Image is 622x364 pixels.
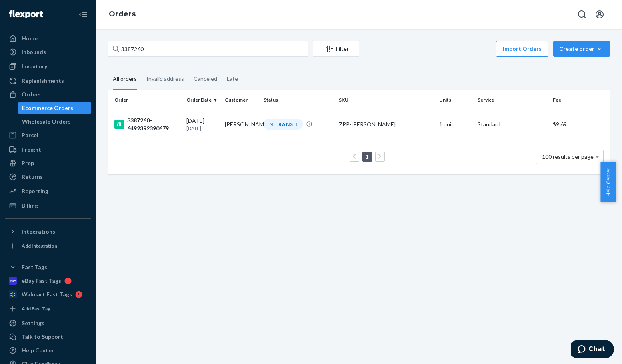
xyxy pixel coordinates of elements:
div: Orders [22,90,41,98]
div: Help Center [22,346,54,354]
a: Returns [5,170,91,183]
button: Talk to Support [5,330,91,343]
a: Freight [5,143,91,156]
div: IN TRANSIT [264,119,303,130]
td: [PERSON_NAME] [222,110,260,139]
div: Walmart Fast Tags [22,290,72,298]
div: Canceled [194,68,217,89]
a: Add Integration [5,241,91,251]
div: Add Fast Tag [22,305,50,312]
div: eBay Fast Tags [22,277,61,285]
button: Open Search Box [574,6,590,22]
div: Talk to Support [22,333,63,341]
div: Create order [559,45,604,53]
a: Help Center [5,344,91,357]
div: Replenishments [22,77,64,85]
div: Fast Tags [22,263,47,271]
div: Settings [22,319,44,327]
a: Orders [5,88,91,101]
th: Status [260,90,336,110]
button: Fast Tags [5,261,91,274]
a: Settings [5,317,91,330]
a: Reporting [5,185,91,198]
button: Close Navigation [75,6,91,22]
div: Freight [22,146,41,154]
td: $9.69 [550,110,610,139]
div: ZPP-[PERSON_NAME] [339,120,433,128]
input: Search orders [108,41,308,57]
div: All orders [113,68,137,90]
a: Ecommerce Orders [18,102,92,114]
div: 3387260-6492392390679 [114,116,180,132]
div: Billing [22,202,38,210]
a: Parcel [5,129,91,142]
td: 1 unit [436,110,474,139]
span: 100 results per page [542,153,594,160]
div: Home [22,34,38,42]
a: Replenishments [5,74,91,87]
div: Integrations [22,228,55,236]
div: Customer [225,96,257,103]
a: Walmart Fast Tags [5,288,91,301]
div: Filter [313,45,359,53]
div: Parcel [22,131,38,139]
a: Wholesale Orders [18,115,92,128]
th: Order Date [183,90,222,110]
div: Late [227,68,238,89]
th: Units [436,90,474,110]
button: Integrations [5,225,91,238]
div: Inventory [22,62,47,70]
div: Add Integration [22,242,57,249]
div: Inbounds [22,48,46,56]
iframe: Opens a widget where you can chat to one of our agents [571,340,614,360]
div: Invalid address [146,68,184,89]
div: [DATE] [186,117,218,132]
th: Order [108,90,183,110]
p: [DATE] [186,125,218,132]
a: Prep [5,157,91,170]
a: Add Fast Tag [5,304,91,314]
div: Reporting [22,187,48,195]
button: Open account menu [592,6,608,22]
a: Inventory [5,60,91,73]
button: Help Center [600,162,616,202]
div: Wholesale Orders [22,118,71,126]
th: Service [474,90,550,110]
a: Page 1 is your current page [364,153,370,160]
a: eBay Fast Tags [5,274,91,287]
img: Flexport logo [9,10,43,18]
button: Import Orders [496,41,548,57]
a: Inbounds [5,46,91,58]
a: Billing [5,199,91,212]
a: Home [5,32,91,45]
th: SKU [336,90,436,110]
button: Filter [313,41,359,57]
button: Create order [553,41,610,57]
div: Prep [22,159,34,167]
th: Fee [550,90,610,110]
p: Standard [478,120,546,128]
a: Orders [109,10,136,18]
div: Ecommerce Orders [22,104,73,112]
div: Returns [22,173,43,181]
ol: breadcrumbs [102,3,142,26]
